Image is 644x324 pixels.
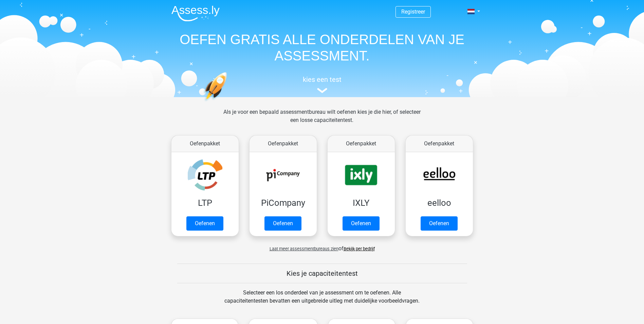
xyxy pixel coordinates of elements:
[166,31,478,64] h1: OEFEN GRATIS ALLE ONDERDELEN VAN JE ASSESSMENT.
[166,75,478,93] a: kies een test
[264,216,301,231] a: Oefenen
[317,88,327,93] img: assessment
[177,269,467,277] h5: Kies je capaciteitentest
[166,239,478,253] div: of
[218,289,426,313] div: Selecteer een los onderdeel van je assessment om te oefenen. Alle capaciteitentesten bevatten een...
[344,246,375,251] a: Bekijk per bedrijf
[166,75,478,84] h5: kies een test
[270,246,338,251] span: Laat meer assessmentbureaus zien
[186,216,223,231] a: Oefenen
[421,216,458,231] a: Oefenen
[401,8,425,15] a: Registreer
[343,216,380,231] a: Oefenen
[203,72,253,133] img: oefenen
[171,5,220,21] img: Assessly
[218,108,426,132] div: Als je voor een bepaald assessmentbureau wilt oefenen kies je die hier, of selecteer een losse ca...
